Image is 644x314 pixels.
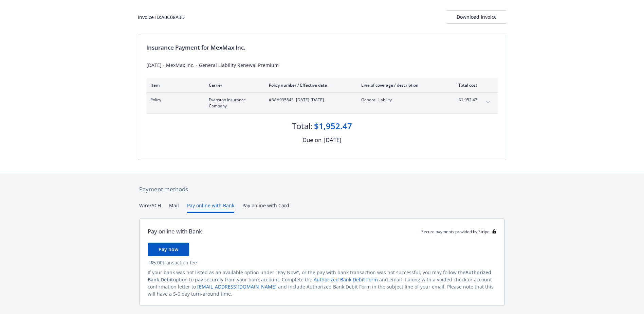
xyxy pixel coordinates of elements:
[452,97,477,103] span: $1,952.47
[447,10,506,24] button: Download Invoice
[146,43,498,52] div: Insurance Payment for MexMax Inc.
[292,120,313,132] div: Total:
[269,97,350,103] span: #3AA935843 - [DATE]-[DATE]
[302,136,321,144] div: Due on
[361,97,441,103] span: General Liability
[314,276,378,283] a: Authorized Bank Debit Form
[209,97,258,109] span: Evanston Insurance Company
[169,202,179,213] button: Mail
[148,269,491,283] span: Authorized Bank Debit
[159,246,178,252] span: Pay now
[139,185,505,194] div: Payment methods
[452,82,477,88] div: Total cost
[148,243,189,256] button: Pay now
[148,269,496,297] div: If your bank was not listed as an available option under "Pay Now", or the pay with bank transact...
[209,82,258,88] div: Carrier
[148,259,496,266] div: + $5.00 transaction fee
[146,93,498,113] div: PolicyEvanston Insurance Company#3AA935843- [DATE]-[DATE]General Liability$1,952.47expand content
[150,82,198,88] div: Item
[197,283,277,290] a: [EMAIL_ADDRESS][DOMAIN_NAME]
[314,120,352,132] div: $1,952.47
[150,97,198,103] span: Policy
[242,202,289,213] button: Pay online with Card
[146,62,498,69] div: [DATE] - MexMax Inc. - General Liability Renewal Premium
[447,11,506,23] div: Download Invoice
[483,97,494,108] button: expand content
[187,202,234,213] button: Pay online with Bank
[421,229,496,234] div: Secure payments provided by Stripe
[324,136,342,144] div: [DATE]
[361,82,441,88] div: Line of coverage / description
[138,14,185,21] div: Invoice ID: A0C08A3D
[139,202,161,213] button: Wire/ACH
[148,227,202,236] div: Pay online with Bank
[269,82,350,88] div: Policy number / Effective date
